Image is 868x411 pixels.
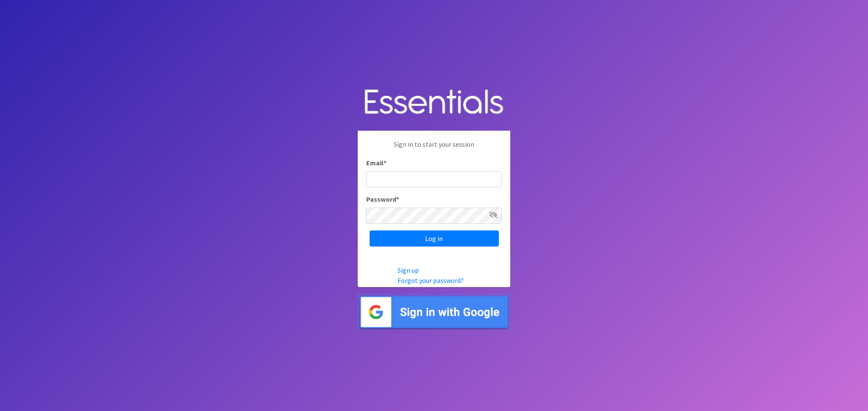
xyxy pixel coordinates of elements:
label: Email [366,158,387,168]
label: Password [366,194,399,204]
img: Sign in with Google [358,294,510,331]
img: Human Essentials [358,81,510,124]
a: Sign up [398,266,419,274]
p: Sign in to start your session [366,139,502,158]
abbr: required [396,195,399,203]
input: Log in [370,230,499,247]
a: Forgot your password? [398,276,464,285]
abbr: required [384,159,387,167]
